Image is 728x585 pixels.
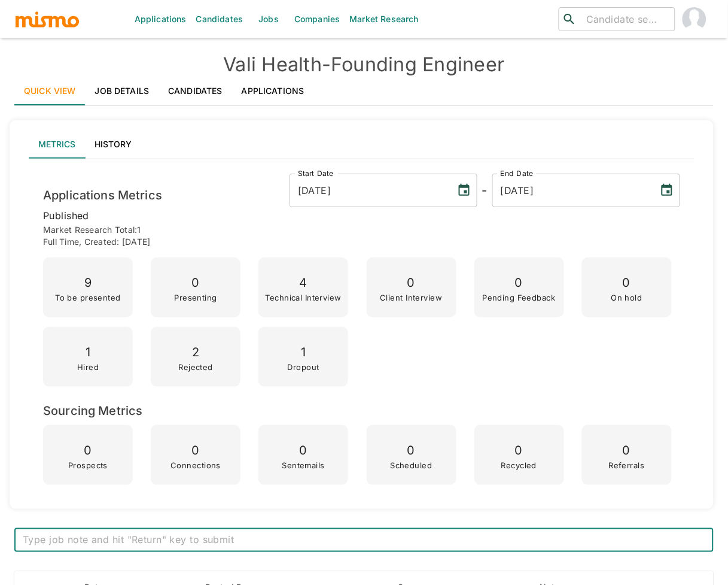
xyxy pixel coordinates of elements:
button: Choose date, selected date is Sep 25, 2025 [452,178,476,202]
a: Candidates [159,77,232,105]
input: MM/DD/YYYY [492,174,650,207]
label: End Date [501,168,533,178]
div: lab API tabs example [29,130,695,159]
p: 0 [391,440,432,461]
p: 0 [174,272,217,293]
h6: Sourcing Metrics [43,401,680,420]
a: Applications [232,77,314,105]
p: 4 [266,272,342,293]
input: Candidate search [581,11,670,28]
p: Connections [170,461,221,469]
h4: Vali Health - Founding Engineer [14,53,714,77]
p: Presenting [174,293,217,302]
p: 0 [611,272,642,293]
a: Quick View [14,77,86,105]
p: 0 [170,440,221,461]
p: Prospects [68,461,108,469]
button: History [85,130,141,159]
p: 0 [380,272,442,293]
input: MM/DD/YYYY [290,174,447,207]
p: 2 [178,342,213,363]
p: Market Research Total: 1 [43,224,680,236]
p: published [43,207,680,224]
h6: - [482,181,488,200]
p: 0 [282,440,325,461]
img: logo [14,10,80,28]
p: Referrals [609,461,645,469]
p: 9 [55,272,121,293]
p: Rejected [178,363,213,371]
p: Full time , Created: [DATE] [43,236,680,248]
button: Choose date, selected date is Oct 3, 2025 [655,178,679,202]
label: Start Date [298,168,334,178]
h6: Applications Metrics [43,186,162,205]
p: 1 [288,342,319,363]
p: Pending Feedback [483,293,556,302]
p: 0 [609,440,645,461]
a: Job Details [86,77,159,105]
p: Sentemails [282,461,325,469]
p: To be presented [55,293,121,302]
p: Technical Interview [266,293,342,302]
p: Recycled [501,461,537,469]
p: Client Interview [380,293,442,302]
button: Metrics [29,130,85,159]
p: On hold [611,293,642,302]
p: Dropout [288,363,319,371]
p: 1 [77,342,99,363]
p: 0 [483,272,556,293]
p: Scheduled [391,461,432,469]
p: 0 [68,440,108,461]
img: Carmen Vilachá [683,7,706,31]
p: Hired [77,363,99,371]
p: 0 [501,440,537,461]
